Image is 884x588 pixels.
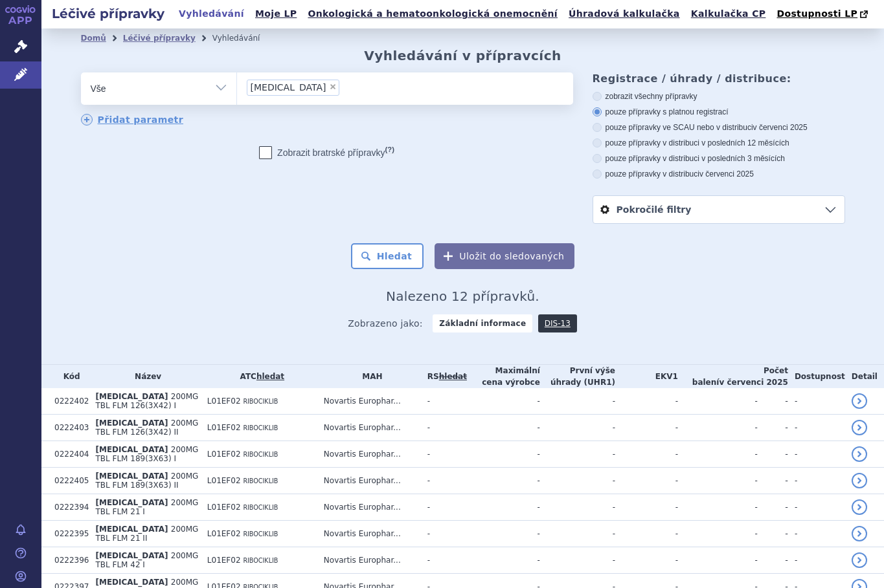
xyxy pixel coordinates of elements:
th: První výše úhrady (UHR1) [540,365,615,388]
td: - [615,494,678,521]
span: 200MG TBL FLM 189(3X63) I [95,445,198,463]
a: detail [852,446,867,462]
span: 200MG TBL FLM 189(3X63) II [95,472,198,490]
a: Přidat parametr [81,114,184,125]
td: - [421,521,467,547]
a: Úhradová kalkulačka [565,5,684,23]
span: × [329,83,337,91]
td: - [678,441,758,468]
td: 0222402 [48,388,89,415]
span: 200MG TBL FLM 126(3X42) II [95,419,198,437]
td: - [758,468,788,494]
li: Vyhledávání [212,28,277,48]
td: - [758,388,788,415]
h2: Léčivé přípravky [41,5,175,23]
span: v červenci 2025 [753,123,808,132]
td: - [615,441,678,468]
td: - [788,547,845,574]
a: Vyhledávání [175,5,248,23]
td: - [615,521,678,547]
td: - [788,521,845,547]
td: - [615,547,678,574]
span: [MEDICAL_DATA] [95,525,168,534]
td: - [467,415,540,441]
span: L01EF02 [207,529,241,538]
span: [MEDICAL_DATA] [95,498,168,507]
a: detail [852,499,867,515]
td: - [758,415,788,441]
a: Kalkulačka CP [687,5,770,23]
td: - [758,494,788,521]
th: Maximální cena výrobce [467,365,540,388]
span: 200MG TBL FLM 42 I [95,551,198,569]
td: Novartis Europhar... [317,494,421,521]
label: pouze přípravky v distribuci [593,169,845,179]
th: Dostupnost [788,365,845,388]
td: - [615,468,678,494]
td: 0222404 [48,441,89,468]
a: detail [852,420,867,435]
a: detail [852,393,867,409]
td: - [467,388,540,415]
span: RIBOCIKLIB [243,424,278,431]
td: - [421,468,467,494]
td: - [540,547,615,574]
th: Kód [48,365,89,388]
span: [MEDICAL_DATA] [251,83,326,92]
span: [MEDICAL_DATA] [95,392,168,401]
span: L01EF02 [207,423,241,432]
td: - [758,521,788,547]
span: [MEDICAL_DATA] [95,578,168,587]
label: pouze přípravky s platnou registrací [593,107,845,117]
td: - [678,521,758,547]
a: vyhledávání neobsahuje žádnou platnou referenční skupinu [439,372,467,381]
a: Pokročilé filtry [593,196,844,223]
strong: Základní informace [433,314,532,332]
label: pouze přípravky v distribuci v posledních 3 měsících [593,153,845,164]
span: v červenci 2025 [699,169,754,179]
td: - [467,468,540,494]
th: Počet balení [678,365,788,388]
button: Uložit do sledovaných [435,243,574,269]
td: 0222405 [48,468,89,494]
label: Zobrazit bratrské přípravky [259,146,394,159]
h3: Registrace / úhrady / distribuce: [593,72,845,85]
td: 0222394 [48,494,89,521]
a: DIS-13 [538,314,577,332]
td: - [615,388,678,415]
span: [MEDICAL_DATA] [95,419,168,428]
span: [MEDICAL_DATA] [95,472,168,481]
th: RS [421,365,467,388]
a: detail [852,526,867,541]
a: Moje LP [251,5,300,23]
td: - [467,521,540,547]
td: - [540,415,615,441]
td: - [421,494,467,521]
th: Detail [845,365,884,388]
th: EKV1 [615,365,678,388]
span: RIBOCIKLIB [243,477,278,485]
td: - [540,494,615,521]
a: detail [852,552,867,568]
th: ATC [201,365,317,388]
td: - [540,521,615,547]
span: L01EF02 [207,503,241,512]
a: Domů [81,34,106,43]
span: v červenci 2025 [719,378,788,387]
button: Hledat [351,243,424,269]
a: hledat [256,372,284,381]
td: - [467,441,540,468]
td: - [788,468,845,494]
td: Novartis Europhar... [317,547,421,574]
a: detail [852,473,867,488]
td: - [540,441,615,468]
td: - [540,388,615,415]
a: Onkologická a hematoonkologická onemocnění [304,5,561,23]
td: - [678,415,758,441]
span: L01EF02 [207,476,241,485]
td: - [615,415,678,441]
span: RIBOCIKLIB [243,557,278,564]
span: 200MG TBL FLM 126(3X42) I [95,392,198,410]
td: Novartis Europhar... [317,415,421,441]
span: RIBOCIKLIB [243,451,278,458]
